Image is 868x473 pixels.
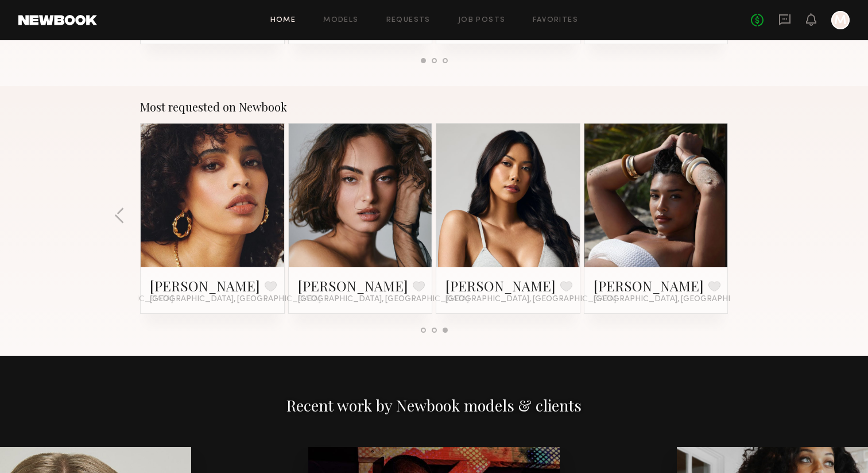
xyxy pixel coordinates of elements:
[533,17,578,24] a: Favorites
[150,295,321,304] span: [GEOGRAPHIC_DATA], [GEOGRAPHIC_DATA]
[270,17,296,24] a: Home
[298,276,408,295] a: [PERSON_NAME]
[594,276,704,295] a: [PERSON_NAME]
[458,17,506,24] a: Job Posts
[150,276,260,295] a: [PERSON_NAME]
[386,17,431,24] a: Requests
[298,295,469,304] span: [GEOGRAPHIC_DATA], [GEOGRAPHIC_DATA]
[323,17,358,24] a: Models
[445,295,617,304] span: [GEOGRAPHIC_DATA], [GEOGRAPHIC_DATA]
[594,295,765,304] span: [GEOGRAPHIC_DATA], [GEOGRAPHIC_DATA]
[831,11,850,29] a: M
[445,276,556,295] a: [PERSON_NAME]
[140,100,728,114] div: Most requested on Newbook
